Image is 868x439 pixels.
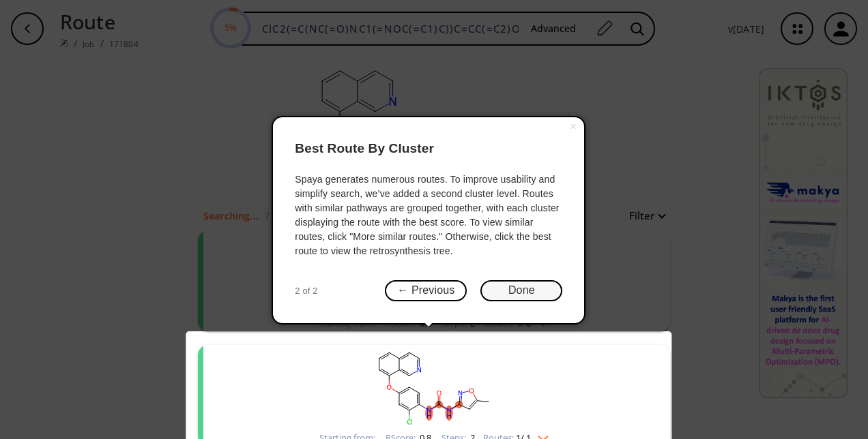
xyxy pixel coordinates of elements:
button: ← Previous [385,280,467,301]
div: Spaya generates numerous routes. To improve usability and simplify search, we’ve added a second c... [295,172,562,258]
header: Best Route By Cluster [295,128,562,170]
button: Done [480,280,562,301]
span: 2 of 2 [295,284,317,298]
button: Close [562,117,584,136]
